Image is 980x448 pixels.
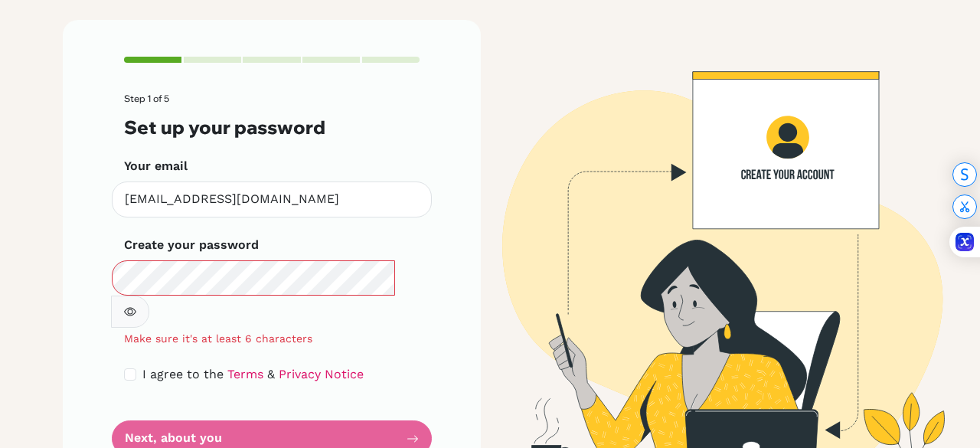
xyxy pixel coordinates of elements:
[112,331,432,347] div: Make sure it's at least 6 characters
[227,367,263,381] a: Terms
[124,157,188,175] label: Your email
[124,236,259,254] label: Create your password
[142,367,224,381] span: I agree to the
[267,367,275,381] span: &
[112,181,432,217] input: Insert your email*
[124,93,169,104] span: Step 1 of 5
[124,116,420,139] h3: Set up your password
[279,367,364,381] a: Privacy Notice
